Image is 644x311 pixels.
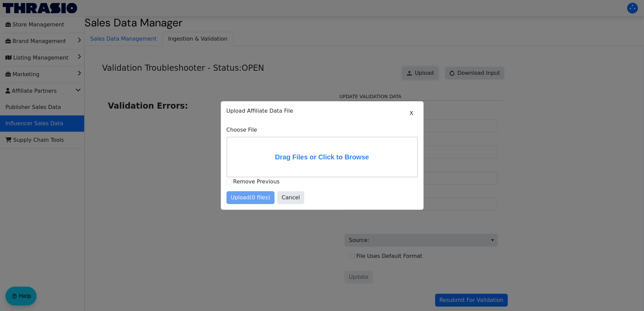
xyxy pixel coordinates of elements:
[405,107,418,120] button: X
[226,107,418,115] p: Upload Affiliate Data File
[410,109,413,117] span: X
[282,194,300,202] span: Cancel
[233,178,280,185] label: Remove Previous
[226,126,418,134] label: Choose File
[227,137,417,177] label: Drag Files or Click to Browse
[277,191,304,204] button: Cancel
